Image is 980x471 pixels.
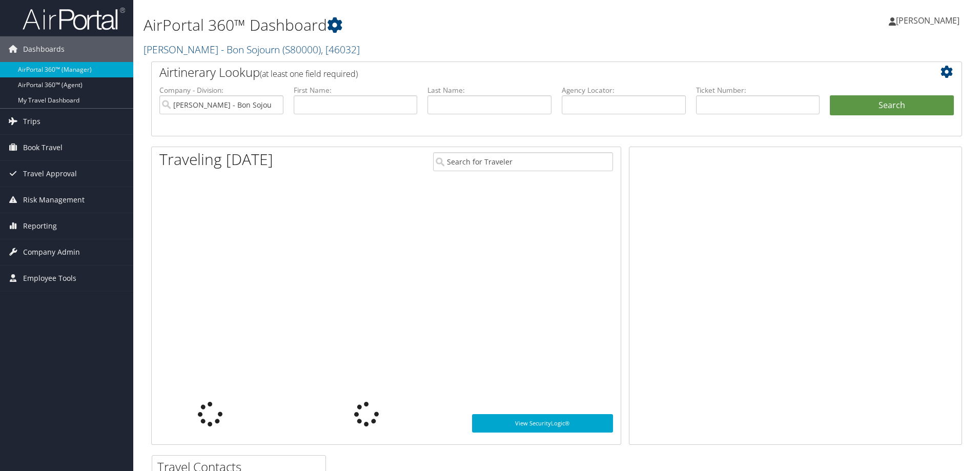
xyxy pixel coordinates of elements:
[23,161,77,187] span: Travel Approval
[159,149,273,170] h1: Traveling [DATE]
[23,135,63,160] span: Book Travel
[23,109,40,134] span: Trips
[144,43,360,56] a: [PERSON_NAME] - Bon Sojourn
[472,414,613,433] a: View SecurityLogic®
[889,5,970,36] a: [PERSON_NAME]
[23,265,76,291] span: Employee Tools
[282,43,321,56] span: ( S80000 )
[159,85,283,95] label: Company - Division:
[144,14,695,36] h1: AirPortal 360™ Dashboard
[23,187,85,213] span: Risk Management
[562,85,686,95] label: Agency Locator:
[23,7,125,31] img: airportal-logo.png
[294,85,418,95] label: First Name:
[23,213,57,239] span: Reporting
[260,68,358,79] span: (at least one field required)
[321,43,360,56] span: , [ 46032 ]
[433,152,613,171] input: Search for Traveler
[23,36,65,62] span: Dashboards
[896,15,959,26] span: [PERSON_NAME]
[696,85,820,95] label: Ticket Number:
[427,85,552,95] label: Last Name:
[830,95,954,116] button: Search
[159,64,886,81] h2: Airtinerary Lookup
[23,239,80,265] span: Company Admin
